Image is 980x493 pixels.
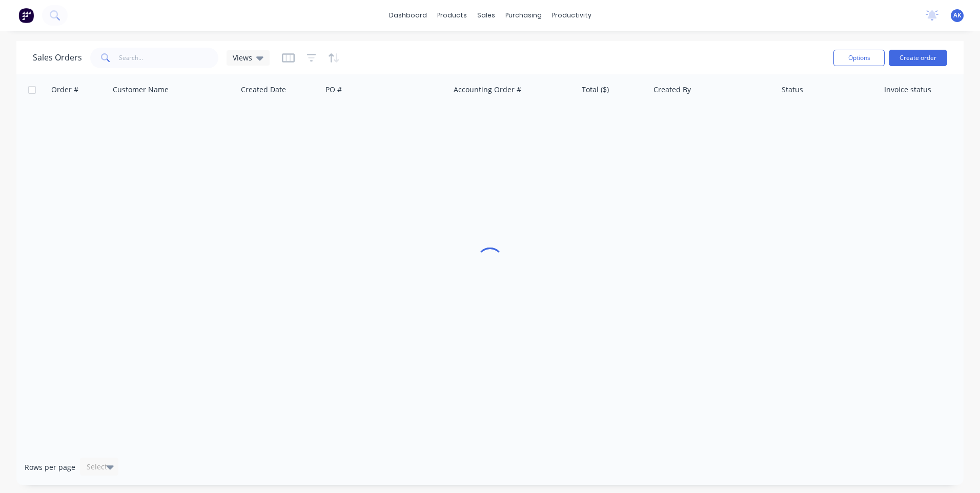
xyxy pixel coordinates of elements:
[384,8,432,23] a: dashboard
[472,8,500,23] div: sales
[782,85,803,95] div: Status
[889,50,947,66] button: Create order
[547,8,597,23] div: productivity
[18,8,34,23] img: Factory
[325,85,342,95] div: PO #
[833,50,885,66] button: Options
[500,8,547,23] div: purchasing
[884,85,931,95] div: Invoice status
[233,52,252,63] span: Views
[654,85,691,95] div: Created By
[432,8,472,23] div: products
[113,85,169,95] div: Customer Name
[953,11,962,20] span: AK
[241,85,286,95] div: Created Date
[87,462,113,472] div: Select...
[25,462,75,473] span: Rows per page
[119,48,219,68] input: Search...
[33,53,82,63] h1: Sales Orders
[454,85,521,95] div: Accounting Order #
[51,85,78,95] div: Order #
[582,85,609,95] div: Total ($)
